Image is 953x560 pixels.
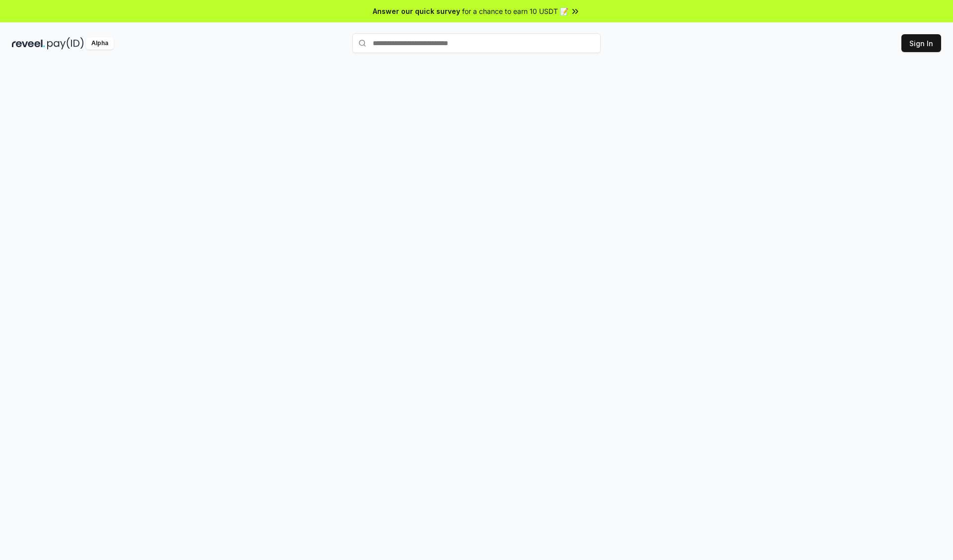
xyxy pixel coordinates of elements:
img: reveel_dark [12,37,45,50]
img: pay_id [47,37,84,50]
span: for a chance to earn 10 USDT 📝 [462,6,568,16]
button: Sign In [901,34,941,52]
span: Answer our quick survey [373,6,460,16]
div: Alpha [86,37,114,50]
